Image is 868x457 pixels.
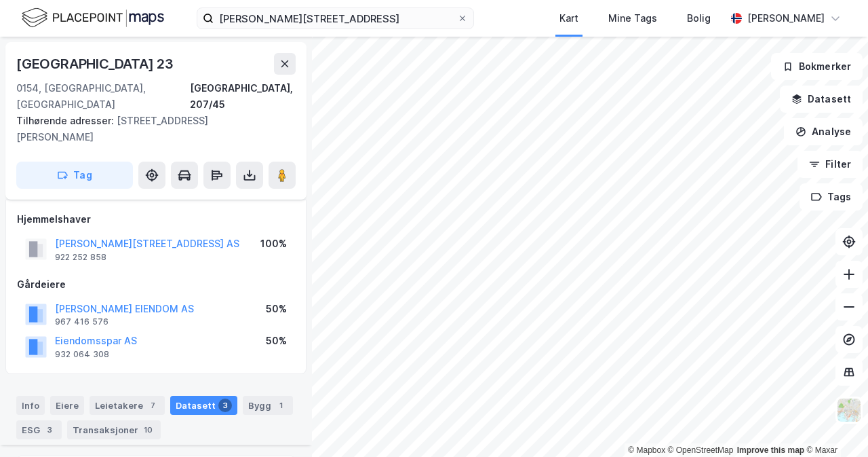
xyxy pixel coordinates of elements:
[55,349,109,360] div: 932 064 308
[16,113,285,145] div: [STREET_ADDRESS][PERSON_NAME]
[771,53,863,80] button: Bokmerker
[628,445,665,455] a: Mapbox
[780,86,863,113] button: Datasett
[43,423,56,437] div: 3
[17,276,295,293] div: Gårdeiere
[797,151,863,178] button: Filter
[274,399,288,412] div: 1
[260,236,287,252] div: 100%
[141,423,155,437] div: 10
[266,333,287,349] div: 50%
[668,445,734,455] a: OpenStreetMap
[55,252,106,263] div: 922 252 858
[687,10,711,26] div: Bolig
[16,53,176,75] div: [GEOGRAPHIC_DATA] 23
[266,301,287,317] div: 50%
[737,445,804,455] a: Improve this map
[170,396,237,415] div: Datasett
[559,10,578,26] div: Kart
[16,115,117,126] span: Tilhørende adresser:
[218,399,232,412] div: 3
[50,396,84,415] div: Eiere
[214,8,457,29] input: Søk på adresse, matrikkel, gårdeiere, leietakere eller personer
[16,162,133,189] button: Tag
[190,80,296,113] div: [GEOGRAPHIC_DATA], 207/45
[146,399,159,412] div: 7
[800,183,863,211] button: Tags
[16,396,45,415] div: Info
[67,420,161,439] div: Transaksjoner
[784,118,863,145] button: Analyse
[90,396,165,415] div: Leietakere
[747,10,825,26] div: [PERSON_NAME]
[17,211,295,227] div: Hjemmelshaver
[16,80,190,113] div: 0154, [GEOGRAPHIC_DATA], [GEOGRAPHIC_DATA]
[16,420,62,439] div: ESG
[55,316,108,327] div: 967 416 576
[22,6,164,30] img: logo.f888ab2527a4732fd821a326f86c7f29.svg
[243,396,293,415] div: Bygg
[800,392,868,457] iframe: Chat Widget
[608,10,657,26] div: Mine Tags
